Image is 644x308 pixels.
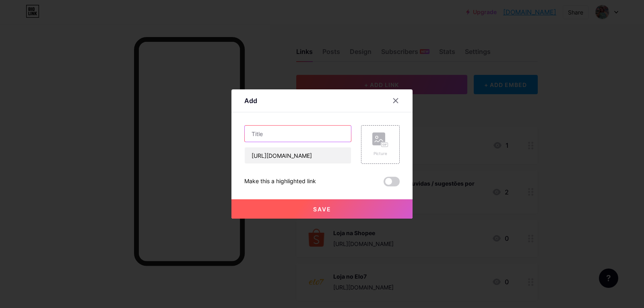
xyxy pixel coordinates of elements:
div: Picture [372,151,388,157]
div: Make this a highlighted link [244,177,316,186]
button: Save [231,199,413,219]
input: URL [245,147,351,163]
span: Save [313,206,331,213]
input: Title [245,126,351,142]
div: Add [244,96,257,105]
